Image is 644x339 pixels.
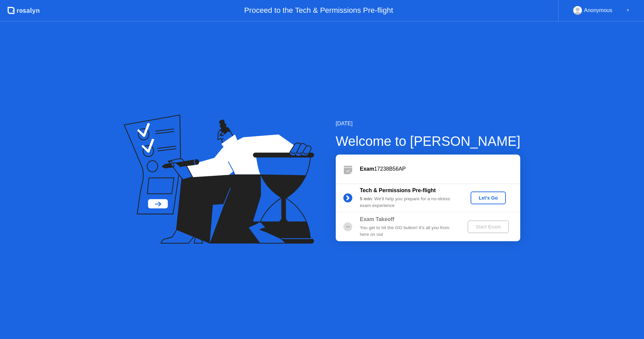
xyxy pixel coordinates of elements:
b: Exam [360,166,374,172]
div: Anonymous [584,6,612,15]
b: Exam Takeoff [360,216,394,222]
div: Welcome to [PERSON_NAME] [336,131,521,151]
div: [DATE] [336,120,521,128]
div: ▼ [626,6,630,15]
div: Start Exam [470,224,506,229]
button: Let's Go [471,192,506,204]
div: 17238B56AP [360,165,520,173]
div: Let's Go [473,195,503,201]
div: You get to hit the GO button! It’s all you from here on out [360,224,457,238]
button: Start Exam [468,220,509,233]
b: 5 min [360,196,372,201]
b: Tech & Permissions Pre-flight [360,187,436,193]
div: : We’ll help you prepare for a no-stress exam experience [360,196,457,209]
